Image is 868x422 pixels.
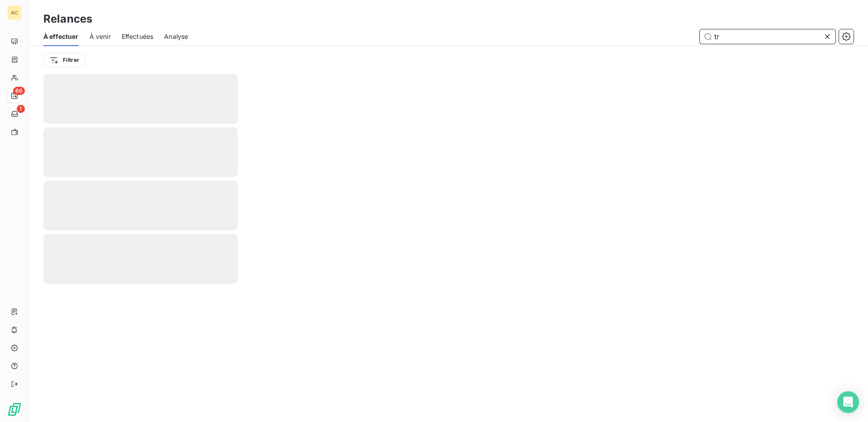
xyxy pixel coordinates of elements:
[13,87,25,95] span: 66
[837,391,859,413] div: Open Intercom Messenger
[43,32,79,41] span: À effectuer
[7,5,22,20] div: AC
[17,105,25,113] span: 1
[90,32,111,41] span: À venir
[164,32,188,41] span: Analyse
[43,11,92,27] h3: Relances
[700,29,835,44] input: Rechercher
[43,53,85,67] button: Filtrer
[7,402,22,417] img: Logo LeanPay
[122,32,154,41] span: Effectuées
